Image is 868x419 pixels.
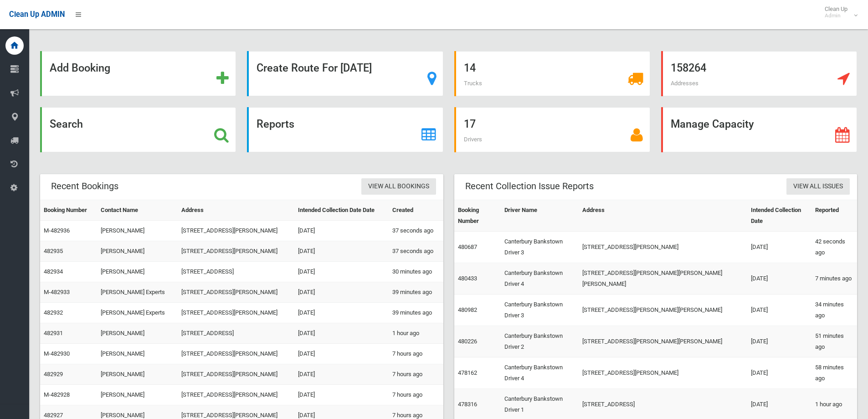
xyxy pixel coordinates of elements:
strong: 158264 [671,62,706,74]
td: [DATE] [747,295,812,326]
span: Clean Up [820,5,857,19]
span: Clean Up ADMIN [9,10,65,19]
a: Add Booking [40,51,236,96]
td: [STREET_ADDRESS][PERSON_NAME][PERSON_NAME] [579,295,747,326]
td: [STREET_ADDRESS][PERSON_NAME] [178,221,294,241]
a: M-482928 [44,391,70,398]
a: 480226 [458,338,477,345]
td: Canterbury Bankstown Driver 3 [501,295,579,326]
th: Created [389,200,443,221]
span: Addresses [671,80,699,87]
th: Driver Name [501,200,579,232]
td: [PERSON_NAME] [97,385,178,405]
a: 482932 [44,309,63,316]
td: [DATE] [747,357,812,389]
a: 482935 [44,248,63,254]
strong: Create Route For [DATE] [257,62,372,74]
td: [DATE] [294,364,389,385]
td: Canterbury Bankstown Driver 4 [501,263,579,295]
th: Booking Number [454,200,501,232]
td: 39 minutes ago [389,282,443,303]
td: [STREET_ADDRESS] [178,262,294,282]
td: [DATE] [747,326,812,357]
td: [STREET_ADDRESS][PERSON_NAME] [178,364,294,385]
a: Search [40,107,236,152]
strong: 17 [464,118,476,130]
td: [DATE] [294,221,389,241]
td: [DATE] [294,241,389,262]
td: [STREET_ADDRESS][PERSON_NAME] [178,282,294,303]
td: [DATE] [294,282,389,303]
td: [PERSON_NAME] [97,262,178,282]
a: 480433 [458,275,477,282]
td: [PERSON_NAME] [97,241,178,262]
td: [STREET_ADDRESS][PERSON_NAME] [178,385,294,405]
strong: Manage Capacity [671,118,754,130]
th: Address [178,200,294,221]
td: [STREET_ADDRESS][PERSON_NAME] [579,357,747,389]
a: 478316 [458,401,477,408]
td: [STREET_ADDRESS][PERSON_NAME] [178,303,294,323]
td: [PERSON_NAME] [97,344,178,364]
th: Reported [812,200,857,232]
td: 39 minutes ago [389,303,443,323]
td: [DATE] [294,344,389,364]
a: 480687 [458,243,477,250]
td: [DATE] [294,385,389,405]
strong: Search [50,118,83,130]
strong: 14 [464,62,476,74]
td: [STREET_ADDRESS][PERSON_NAME][PERSON_NAME] [579,326,747,357]
td: [STREET_ADDRESS] [178,323,294,344]
span: Trucks [464,80,482,87]
td: 7 hours ago [389,344,443,364]
td: 51 minutes ago [812,326,857,357]
td: [PERSON_NAME] [97,323,178,344]
td: 7 minutes ago [812,263,857,295]
small: Admin [825,12,847,19]
td: [DATE] [294,303,389,323]
a: 482934 [44,268,63,275]
td: 7 hours ago [389,364,443,385]
a: View All Bookings [361,178,436,195]
td: [PERSON_NAME] [97,221,178,241]
a: View All Issues [786,178,850,195]
td: Canterbury Bankstown Driver 4 [501,357,579,389]
td: [PERSON_NAME] Experts [97,303,178,323]
td: 42 seconds ago [812,232,857,263]
a: 478162 [458,369,477,376]
td: 34 minutes ago [812,295,857,326]
td: [PERSON_NAME] [97,364,178,385]
th: Address [579,200,747,232]
a: M-482930 [44,350,70,357]
strong: Add Booking [50,62,110,74]
td: [STREET_ADDRESS][PERSON_NAME] [579,232,747,263]
th: Booking Number [40,200,97,221]
td: [DATE] [747,263,812,295]
td: [STREET_ADDRESS][PERSON_NAME][PERSON_NAME][PERSON_NAME] [579,263,747,295]
td: [STREET_ADDRESS][PERSON_NAME] [178,344,294,364]
strong: Reports [257,118,294,130]
a: 482931 [44,330,63,336]
td: 58 minutes ago [812,357,857,389]
a: Create Route For [DATE] [247,51,443,96]
td: 37 seconds ago [389,241,443,262]
td: 1 hour ago [389,323,443,344]
a: Reports [247,107,443,152]
td: 7 hours ago [389,385,443,405]
th: Intended Collection Date [747,200,812,232]
th: Contact Name [97,200,178,221]
th: Intended Collection Date Date [294,200,389,221]
td: 37 seconds ago [389,221,443,241]
a: 14 Trucks [454,51,650,96]
header: Recent Collection Issue Reports [454,177,605,195]
td: [STREET_ADDRESS][PERSON_NAME] [178,241,294,262]
span: Drivers [464,136,482,143]
header: Recent Bookings [40,177,129,195]
a: M-482933 [44,289,70,295]
td: [DATE] [294,262,389,282]
a: 482927 [44,412,63,419]
a: Manage Capacity [661,107,857,152]
td: [DATE] [747,232,812,263]
td: 30 minutes ago [389,262,443,282]
a: 480982 [458,306,477,313]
